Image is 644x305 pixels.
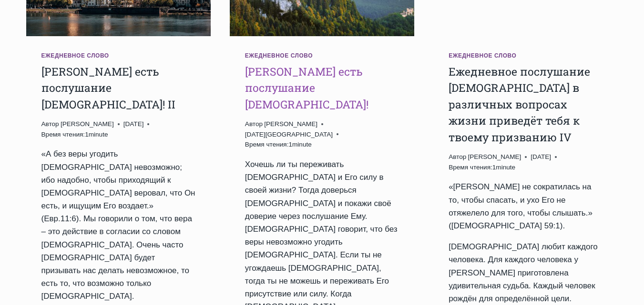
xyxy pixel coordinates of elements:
[449,164,492,171] span: Время чтения:
[41,119,59,129] span: Автор
[449,162,515,173] span: 1
[468,153,521,160] a: [PERSON_NAME]
[245,119,263,129] span: Автор
[41,131,85,138] span: Время чтения:
[292,141,312,148] span: minute
[449,152,466,162] span: Автор
[41,64,175,111] a: [PERSON_NAME] есть послушание [DEMOGRAPHIC_DATA]! II
[245,139,312,150] span: 1
[245,52,313,59] a: Ежедневное слово
[449,180,603,232] p: «[PERSON_NAME] не сократилась на то, чтобы спасать, и ухо Его не отяжелело для того, чтобы слышат...
[41,52,109,59] a: Ежедневное слово
[89,131,108,138] span: minute
[61,120,114,128] a: [PERSON_NAME]
[449,64,590,144] a: Ежедневное послушание [DEMOGRAPHIC_DATA] в различных вопросах жизни приведёт тебя к твоему призва...
[245,129,333,140] time: [DATE][GEOGRAPHIC_DATA]
[245,64,368,111] a: [PERSON_NAME] есть послушание [DEMOGRAPHIC_DATA]!
[264,120,317,128] a: [PERSON_NAME]
[123,119,144,129] time: [DATE]
[41,129,108,140] span: 1
[245,141,289,148] span: Время чтения:
[531,152,551,162] time: [DATE]
[496,164,515,171] span: minute
[449,52,516,59] a: Ежедневное слово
